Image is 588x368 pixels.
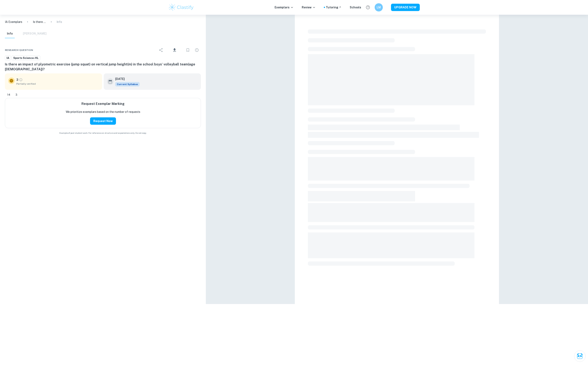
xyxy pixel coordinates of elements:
[33,20,46,24] p: Is there an impact of plyometric exercise (jump squat) on vertical jump height(m) in the school b...
[375,3,383,11] button: LM
[115,82,140,86] div: This exemplar is based on the current syllabus. Feel free to refer to it for inspiration/ideas wh...
[12,56,40,60] span: Sports Science-HL
[115,77,136,81] h6: [DATE]
[193,46,201,54] div: Report issue
[5,131,201,135] span: Example of past student work. For reference on structure and expectations only. Do not copy.
[90,117,116,125] button: Request Now
[16,77,18,82] p: 3
[81,101,125,106] h6: Request Exemplar Marking
[16,82,99,86] span: Partially verified
[5,55,11,61] a: IA
[302,5,316,10] p: Review
[376,5,381,10] h6: LM
[391,4,420,11] button: UPGRADE NOW
[13,93,20,97] span: 3
[5,93,12,97] span: 14
[66,110,140,114] p: We prioritize exemplars based on the number of requests
[5,62,201,72] h6: Is there an impact of plyometric exercise (jump squat) on vertical jump height(m) in the school b...
[5,48,33,52] span: Research question
[157,46,165,54] div: Share
[5,29,15,38] button: Info
[5,56,11,60] span: IA
[166,45,183,55] div: Download
[57,20,62,24] p: Info
[115,82,140,86] span: Current Syllabus
[168,3,194,11] img: Clastify logo
[350,5,361,10] a: Schools
[19,78,23,82] a: Grade partially verified
[275,5,294,10] p: Exemplars
[12,55,40,61] a: Sports Science-HL
[326,5,342,10] a: Tutoring
[13,91,20,98] div: Dislike
[5,91,12,98] div: Like
[5,20,22,24] a: IA Exemplars
[184,46,192,54] div: Bookmark
[574,350,586,362] button: Ask Clai
[364,4,371,11] button: Help and Feedback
